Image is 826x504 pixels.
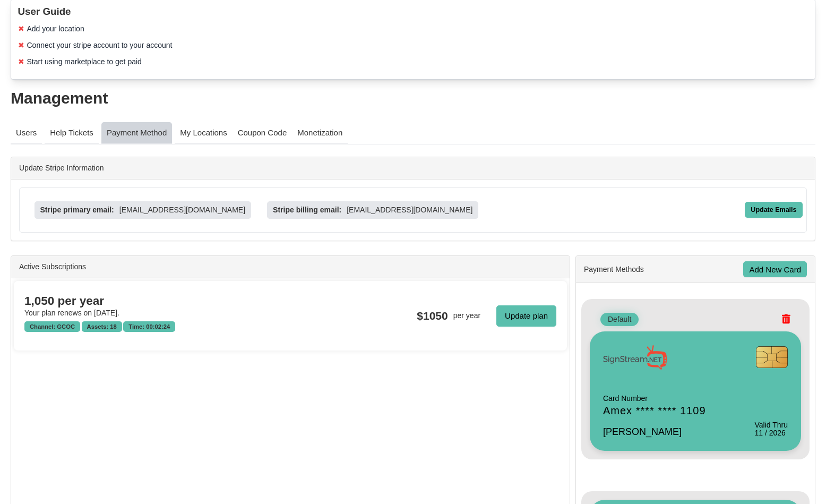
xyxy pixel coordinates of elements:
[745,202,802,218] div: Update Emails
[773,453,826,504] iframe: Chat Widget
[417,310,448,322] h3: $1050
[603,427,706,438] h5: [PERSON_NAME]
[123,321,175,332] div: Time: 00:02:24
[24,307,290,319] div: Your plan renews on [DATE].
[743,261,807,277] a: Add New Card
[347,204,472,216] p: [EMAIL_ADDRESS][DOMAIN_NAME]
[18,40,24,51] span: ✖
[119,204,245,216] p: [EMAIL_ADDRESS][DOMAIN_NAME]
[600,313,639,326] div: Default
[11,122,42,144] a: Users
[11,90,815,106] div: Management
[11,256,570,278] div: Active Subscriptions
[754,429,788,437] h5: 11 / 2026
[27,57,142,66] a: Start using marketplace to get paid
[18,6,808,18] h3: User Guide
[754,421,788,429] h6: Valid Thru
[101,122,172,144] a: Payment Method
[45,122,99,144] a: Help Tickets
[233,122,292,144] a: Coupon Code
[576,256,815,283] div: Payment Methods
[18,23,24,35] span: ✖
[11,157,815,180] div: Update Stripe Information
[27,24,84,33] a: Add your location
[175,122,232,144] a: My Locations
[273,206,341,214] h3: Stripe billing email:
[496,305,556,327] a: Update plan
[24,321,80,332] div: Channel: GCOC
[82,321,122,332] div: Assets: 18
[453,310,480,321] div: per year
[603,395,706,403] h6: Card Number
[24,294,290,307] h3: 1,050 per year
[18,56,24,67] span: ✖
[27,41,173,49] a: Connect your stripe account to your account
[292,122,348,144] a: Monetization
[40,206,114,214] h3: Stripe primary email:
